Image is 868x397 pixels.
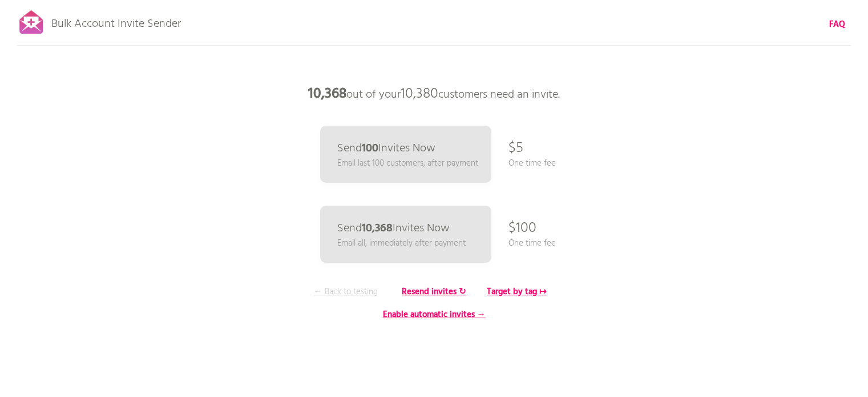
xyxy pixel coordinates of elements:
p: $5 [508,131,523,166]
b: 10,368 [308,83,346,106]
p: Bulk Account Invite Sender [51,7,181,35]
p: ← Back to testing [303,286,389,298]
b: Target by tag ↦ [487,285,547,299]
a: Send100Invites Now Email last 100 customers, after payment [320,126,491,183]
p: Send Invites Now [337,223,450,234]
p: Email all, immediately after payment [337,237,466,250]
p: One time fee [508,237,556,250]
b: 100 [362,139,378,158]
a: FAQ [829,18,845,31]
b: Resend invites ↻ [402,285,466,299]
a: Send10,368Invites Now Email all, immediately after payment [320,206,491,263]
p: Email last 100 customers, after payment [337,157,478,170]
p: One time fee [508,157,556,170]
p: Send Invites Now [337,143,435,154]
span: 10,380 [401,83,438,106]
b: Enable automatic invites → [383,308,486,322]
p: out of your customers need an invite. [263,77,605,111]
b: 10,368 [362,219,393,238]
p: $100 [508,211,536,246]
b: FAQ [829,18,845,31]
